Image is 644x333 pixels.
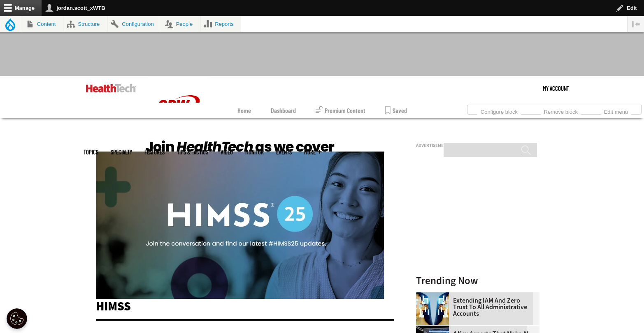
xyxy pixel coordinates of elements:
[7,308,27,329] button: Open Preferences
[107,16,161,32] a: Configuration
[245,149,264,155] a: MonITor
[385,103,407,118] a: Saved
[84,149,98,155] span: Topics
[111,149,132,155] span: Specialty
[477,106,521,115] a: Configure block
[276,149,292,155] a: Events
[63,16,107,32] a: Structure
[416,326,453,332] a: Desktop monitor with brain AI concept
[316,103,365,118] a: Premium Content
[416,151,539,254] iframe: advertisement
[96,292,384,301] a: HIMSS25
[237,103,251,118] a: Home
[416,143,539,148] h3: Advertisement
[177,149,208,155] a: Tips & Tactics
[541,106,581,115] a: Remove block
[200,16,241,32] a: Reports
[416,292,449,325] img: abstract image of woman with pixelated face
[543,76,569,101] a: My Account
[148,76,210,137] img: Home
[161,16,200,32] a: People
[601,106,631,115] a: Edit menu
[304,149,321,155] span: More
[416,292,453,299] a: abstract image of woman with pixelated face
[221,149,233,155] a: Video
[148,130,210,139] a: CDW
[96,298,131,315] a: HIMSS
[144,149,165,155] a: Features
[628,16,644,32] button: Vertical orientation
[416,297,535,317] a: Extending IAM and Zero Trust to All Administrative Accounts
[543,76,569,101] div: User menu
[86,84,136,92] img: Home
[172,31,472,68] iframe: advertisement
[22,16,63,32] a: Content
[271,103,296,118] a: Dashboard
[7,308,27,329] div: Cookie Settings
[96,137,384,299] img: HIMSS25
[416,276,539,286] h3: Trending Now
